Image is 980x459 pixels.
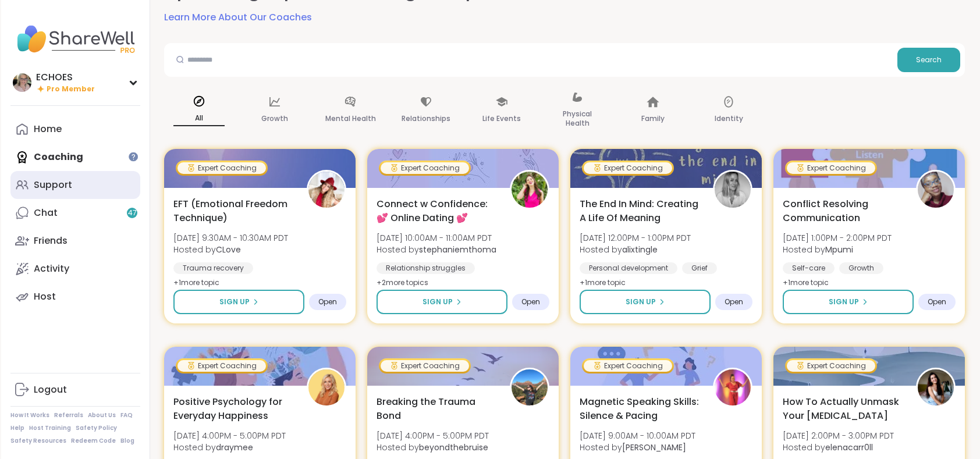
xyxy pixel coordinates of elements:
img: Mpumi [918,172,954,208]
b: CLove [216,244,241,255]
span: Open [725,297,743,307]
a: FAQ [120,411,133,419]
div: Expert Coaching [177,360,266,372]
span: [DATE] 2:00PM - 3:00PM PDT [783,430,894,442]
p: Identity [715,112,743,126]
span: The End In Mind: Creating A Life Of Meaning [580,197,700,225]
div: Growth [839,262,883,274]
p: Growth [261,112,288,126]
img: Lisa_LaCroix [715,369,751,405]
a: Support [10,171,140,199]
span: Hosted by [783,442,894,453]
img: ECHOES [13,73,31,92]
span: Conflict Resolving Communication [783,197,903,225]
button: Sign Up [173,290,304,314]
b: [PERSON_NAME] [622,442,686,453]
span: [DATE] 10:00AM - 11:00AM PDT [377,232,496,244]
span: Hosted by [783,244,892,255]
a: Help [10,424,24,432]
img: stephaniemthoma [512,172,548,208]
div: Chat [34,207,58,219]
span: Hosted by [580,442,695,453]
span: 47 [128,208,137,218]
span: Open [521,297,540,307]
iframe: Spotlight [129,152,138,161]
button: Search [897,48,960,72]
a: Chat47 [10,199,140,227]
img: alixtingle [715,172,751,208]
span: Search [916,55,942,65]
b: alixtingle [622,244,658,255]
a: Host [10,283,140,311]
button: Sign Up [377,290,507,314]
span: Breaking the Trauma Bond [377,395,497,423]
span: How To Actually Unmask Your [MEDICAL_DATA] [783,395,903,423]
div: Host [34,290,56,303]
div: Personal development [580,262,677,274]
a: About Us [88,411,116,419]
div: Activity [34,262,69,275]
a: Safety Policy [76,424,117,432]
div: Grief [682,262,717,274]
a: Logout [10,376,140,404]
a: Friends [10,227,140,255]
div: Expert Coaching [787,162,875,174]
p: Life Events [482,112,521,126]
span: Open [928,297,946,307]
b: Mpumi [825,244,853,255]
span: Pro Member [47,84,95,94]
span: Hosted by [377,244,496,255]
a: Blog [120,437,134,445]
div: Home [34,123,62,136]
p: Mental Health [325,112,376,126]
span: Hosted by [580,244,691,255]
a: Host Training [29,424,71,432]
a: Home [10,115,140,143]
span: [DATE] 4:00PM - 5:00PM PDT [377,430,489,442]
span: Sign Up [219,297,250,307]
div: Trauma recovery [173,262,253,274]
button: Sign Up [783,290,914,314]
a: How It Works [10,411,49,419]
p: Relationships [402,112,450,126]
img: beyondthebruise [512,369,548,405]
b: stephaniemthoma [419,244,496,255]
span: [DATE] 1:00PM - 2:00PM PDT [783,232,892,244]
a: Safety Resources [10,437,66,445]
a: Redeem Code [71,437,116,445]
div: Support [34,179,72,191]
div: Self-care [783,262,835,274]
span: Open [318,297,337,307]
p: All [173,111,225,126]
span: Magnetic Speaking Skills: Silence & Pacing [580,395,700,423]
b: draymee [216,442,253,453]
div: Expert Coaching [177,162,266,174]
div: Friends [34,234,68,247]
img: draymee [308,369,345,405]
span: Connect w Confidence: 💕 Online Dating 💕 [377,197,497,225]
div: Expert Coaching [584,162,672,174]
a: Learn More About Our Coaches [164,10,312,24]
button: Sign Up [580,290,711,314]
span: Hosted by [173,244,288,255]
div: Logout [34,383,67,396]
p: Family [641,112,665,126]
div: Expert Coaching [381,360,469,372]
a: Referrals [54,411,83,419]
span: EFT (Emotional Freedom Technique) [173,197,294,225]
a: Activity [10,255,140,283]
span: Sign Up [829,297,859,307]
div: Expert Coaching [584,360,672,372]
div: Relationship struggles [377,262,475,274]
b: elenacarr0ll [825,442,873,453]
img: CLove [308,172,345,208]
b: beyondthebruise [419,442,488,453]
span: Positive Psychology for Everyday Happiness [173,395,294,423]
span: Hosted by [173,442,286,453]
span: [DATE] 9:30AM - 10:30AM PDT [173,232,288,244]
span: [DATE] 12:00PM - 1:00PM PDT [580,232,691,244]
p: Physical Health [552,107,603,130]
img: elenacarr0ll [918,369,954,405]
img: ShareWell Nav Logo [10,19,140,59]
div: ECHOES [36,71,95,84]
